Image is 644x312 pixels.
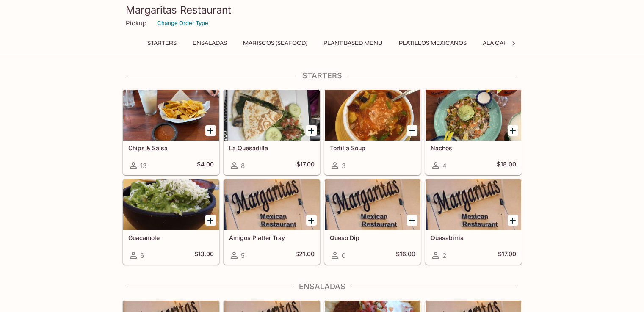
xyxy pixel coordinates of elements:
span: 13 [140,162,146,170]
div: Nachos [426,90,521,141]
h5: $17.00 [296,160,315,171]
span: 3 [342,162,345,170]
h5: La Quesadilla [229,144,315,152]
button: Add Amigos Platter Tray [306,215,317,226]
button: Add La Quesadilla [306,125,317,136]
a: La Quesadilla8$17.00 [224,89,320,175]
h5: $16.00 [396,250,415,260]
button: Add Quesabirria [508,215,518,226]
div: Queso Dip [325,179,420,230]
span: 0 [342,251,345,260]
div: Chips & Salsa [123,90,219,141]
button: Mariscos (Seafood) [238,37,312,49]
a: Queso Dip0$16.00 [324,179,421,265]
h5: $18.00 [497,160,516,171]
h5: $13.00 [194,250,214,260]
div: Quesabirria [426,179,521,230]
h5: Tortilla Soup [330,144,415,152]
h4: Ensaladas [122,282,522,291]
a: Quesabirria2$17.00 [425,179,522,265]
button: Add Queso Dip [407,215,417,226]
a: Chips & Salsa13$4.00 [123,89,219,175]
a: Guacamole6$13.00 [123,179,219,265]
button: Change Order Type [153,17,212,30]
h5: Amigos Platter Tray [229,234,315,241]
h5: $4.00 [197,160,214,171]
a: Nachos4$18.00 [425,89,522,175]
span: 6 [140,251,144,260]
p: Pickup [126,19,146,27]
span: 4 [442,162,447,170]
button: Plant Based Menu [319,37,387,49]
div: La Quesadilla [224,90,320,141]
button: Starters [143,37,181,49]
span: 2 [442,251,446,260]
button: Add Nachos [508,125,518,136]
div: Amigos Platter Tray [224,179,320,230]
h3: Margaritas Restaurant [126,3,519,17]
h5: $17.00 [498,250,516,260]
button: Ensaladas [188,37,232,49]
div: Guacamole [123,179,219,230]
h4: Starters [122,71,522,80]
button: Add Tortilla Soup [407,125,417,136]
h5: Nachos [431,144,516,152]
a: Amigos Platter Tray5$21.00 [224,179,320,265]
span: 5 [241,251,245,260]
button: Ala Carte/Sides [478,37,539,49]
button: Platillos Mexicanos [394,37,471,49]
div: Tortilla Soup [325,90,420,141]
h5: $21.00 [295,250,315,260]
a: Tortilla Soup3 [324,89,421,175]
h5: Quesabirria [431,234,516,241]
h5: Chips & Salsa [128,144,214,152]
span: 8 [241,162,245,170]
button: Add Chips & Salsa [205,125,216,136]
h5: Guacamole [128,234,214,241]
h5: Queso Dip [330,234,415,241]
button: Add Guacamole [205,215,216,226]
